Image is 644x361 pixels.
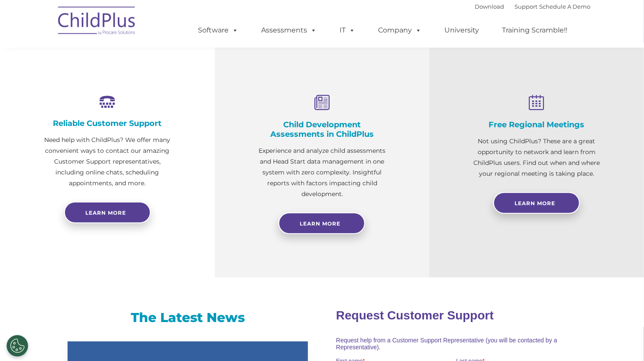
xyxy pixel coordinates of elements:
span: Learn More [300,220,340,227]
span: Learn More [515,200,555,206]
span: Phone number [120,93,157,99]
a: Company [370,22,430,39]
a: Training Scramble!! [494,22,576,39]
button: Cookies Settings [6,335,28,357]
a: Assessments [253,22,326,39]
a: Software [190,22,247,39]
p: Not using ChildPlus? These are a great opportunity to network and learn from ChildPlus users. Fin... [472,136,601,179]
h4: Free Regional Meetings [472,120,601,129]
font: | [475,3,591,10]
a: Download [475,3,505,10]
span: Learn more [85,210,126,216]
img: ChildPlus by Procare Solutions [54,0,140,44]
h3: The Latest News [68,309,308,326]
a: Learn More [278,213,365,234]
p: Experience and analyze child assessments and Head Start data management in one system with zero c... [258,145,386,200]
span: Last name [120,57,147,64]
a: Support [515,3,538,10]
p: Need help with ChildPlus? We offer many convenient ways to contact our amazing Customer Support r... [43,135,172,189]
a: IT [331,22,364,39]
h4: Child Development Assessments in ChildPlus [258,120,386,139]
a: University [436,22,488,39]
a: Schedule A Demo [540,3,591,10]
a: Learn more [64,202,151,223]
h4: Reliable Customer Support [43,119,172,128]
a: Learn More [493,192,580,214]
